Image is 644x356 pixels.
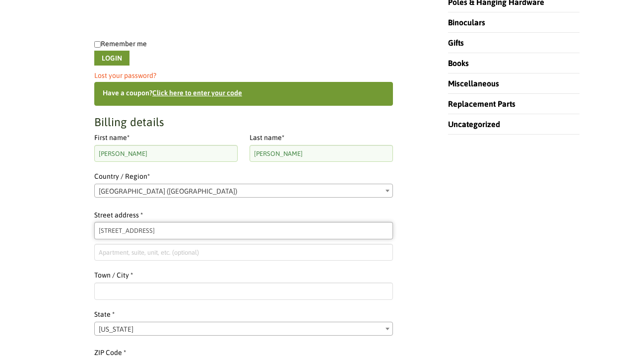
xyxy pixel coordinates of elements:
span: State [94,322,393,336]
button: Login [94,51,129,66]
h3: Billing details [94,115,393,130]
label: Last name [250,132,393,144]
label: Street address [94,210,393,221]
label: State [94,309,393,321]
label: Country / Region [94,132,393,183]
input: Apartment, suite, unit, etc. (optional) [94,244,393,261]
a: Uncategorized [448,120,500,129]
span: Illinois [95,322,392,336]
span: United States (US) [95,184,392,198]
div: Have a coupon? [94,82,393,106]
input: Remember me [94,41,101,48]
a: Miscellaneous [448,79,499,88]
a: Lost your password? [94,71,156,79]
a: Enter your coupon code [152,89,242,97]
a: Books [448,59,469,68]
label: Town / City [94,270,393,282]
label: First name [94,132,238,144]
span: Country / Region [94,184,393,198]
a: Replacement Parts [448,99,515,108]
a: Gifts [448,38,464,47]
a: Binoculars [448,18,485,27]
span: Remember me [101,40,147,48]
input: House number and street name [94,222,393,239]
